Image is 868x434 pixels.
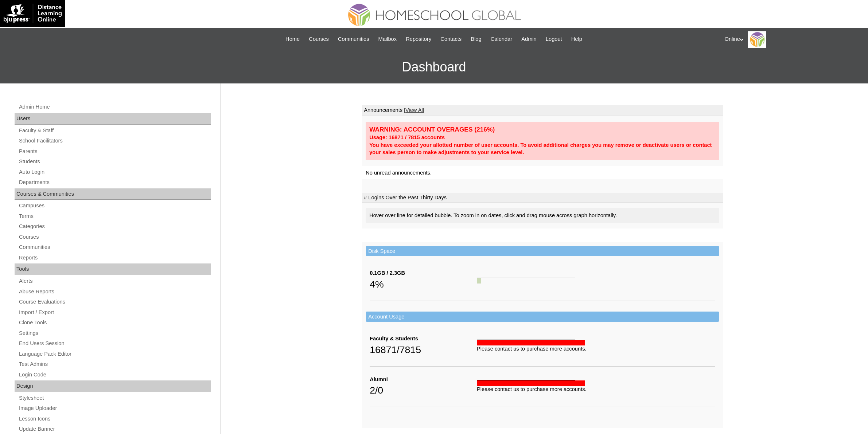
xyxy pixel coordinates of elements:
[4,51,864,83] h3: Dashboard
[471,35,481,43] span: Blog
[568,35,586,43] a: Help
[18,329,211,338] a: Settings
[18,404,211,413] a: Image Uploader
[18,243,211,252] a: Communities
[375,35,401,43] a: Mailbox
[477,386,715,393] div: Please contact us to purchase more accounts.
[487,35,516,43] a: Calendar
[370,383,477,398] div: 2/0
[18,168,211,177] a: Auto Login
[366,208,719,223] div: Hover over line for detailed bubble. To zoom in on dates, click and drag mouse across graph horiz...
[15,188,211,200] div: Courses & Communities
[362,166,723,180] td: No unread announcements.
[18,157,211,166] a: Students
[546,35,562,43] span: Logout
[370,343,477,357] div: 16871/7815
[18,136,211,145] a: School Facilitators
[18,102,211,112] a: Admin Home
[18,232,211,242] a: Courses
[406,35,431,43] span: Repository
[362,193,723,203] td: # Logins Over the Past Thirty Days
[571,35,582,43] span: Help
[378,35,397,43] span: Mailbox
[467,35,485,43] a: Blog
[338,35,369,43] span: Communities
[309,35,329,43] span: Courses
[369,125,716,134] div: WARNING: ACCOUNT OVERAGES (216%)
[18,253,211,262] a: Reports
[542,35,566,43] a: Logout
[521,35,537,43] span: Admin
[366,312,719,322] td: Account Usage
[18,318,211,327] a: Clone Tools
[748,31,766,48] img: Online Academy
[18,297,211,306] a: Course Evaluations
[725,31,861,48] div: Online
[4,4,62,23] img: logo-white.png
[369,141,716,156] div: You have exceeded your allotted number of user accounts. To avoid additional charges you may remo...
[370,335,477,343] div: Faculty & Students
[18,212,211,221] a: Terms
[18,394,211,403] a: Stylesheet
[405,107,424,113] a: View All
[18,414,211,423] a: Lesson Icons
[18,360,211,369] a: Test Admins
[18,349,211,359] a: Language Pack Editor
[305,35,332,43] a: Courses
[370,269,477,277] div: 0.1GB / 2.3GB
[402,35,435,43] a: Repository
[369,134,445,140] strong: Usage: 16871 / 7815 accounts
[18,339,211,348] a: End Users Session
[518,35,540,43] a: Admin
[18,201,211,210] a: Campuses
[18,425,211,434] a: Update Banner
[334,35,373,43] a: Communities
[18,147,211,156] a: Parents
[18,178,211,187] a: Departments
[366,246,719,257] td: Disk Space
[18,308,211,317] a: Import / Export
[437,35,465,43] a: Contacts
[440,35,462,43] span: Contacts
[282,35,303,43] a: Home
[18,222,211,231] a: Categories
[15,113,211,125] div: Users
[18,287,211,296] a: Abuse Reports
[18,370,211,379] a: Login Code
[362,105,723,116] td: Announcements |
[15,263,211,275] div: Tools
[18,277,211,286] a: Alerts
[18,126,211,135] a: Faculty & Staff
[15,380,211,392] div: Design
[477,345,715,353] div: Please contact us to purchase more accounts.
[491,35,512,43] span: Calendar
[370,376,477,383] div: Alumni
[370,277,477,292] div: 4%
[285,35,300,43] span: Home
